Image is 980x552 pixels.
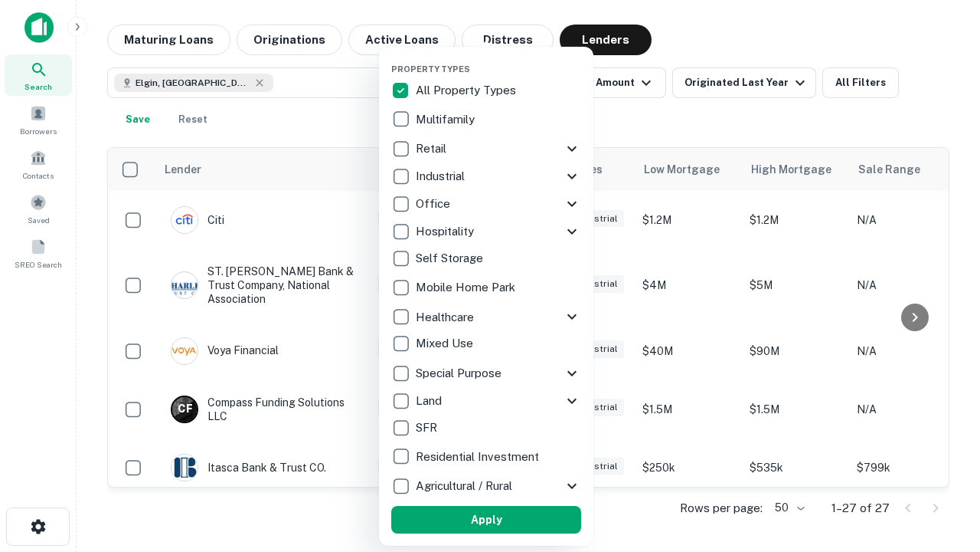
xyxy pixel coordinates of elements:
[391,360,581,387] div: Special Purpose
[391,303,581,330] div: Healthcare
[416,195,453,213] p: Office
[391,387,581,415] div: Land
[416,477,515,495] p: Agricultural / Rural
[391,64,470,74] span: Property Types
[391,190,581,218] div: Office
[416,167,468,186] p: Industrial
[416,249,486,268] p: Self Storage
[416,308,477,327] p: Healthcare
[416,364,505,383] p: Special Purpose
[416,110,478,129] p: Multifamily
[391,472,581,500] div: Agricultural / Rural
[416,448,542,466] p: Residential Investment
[416,419,440,437] p: SFR
[416,392,445,410] p: Land
[416,278,518,297] p: Mobile Home Park
[416,140,449,158] p: Retail
[391,506,581,534] button: Apply
[903,429,980,503] iframe: Chat Widget
[416,222,477,241] p: Hospitality
[391,135,581,163] div: Retail
[391,163,581,190] div: Industrial
[416,81,519,100] p: All Property Types
[391,218,581,245] div: Hospitality
[416,334,476,353] p: Mixed Use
